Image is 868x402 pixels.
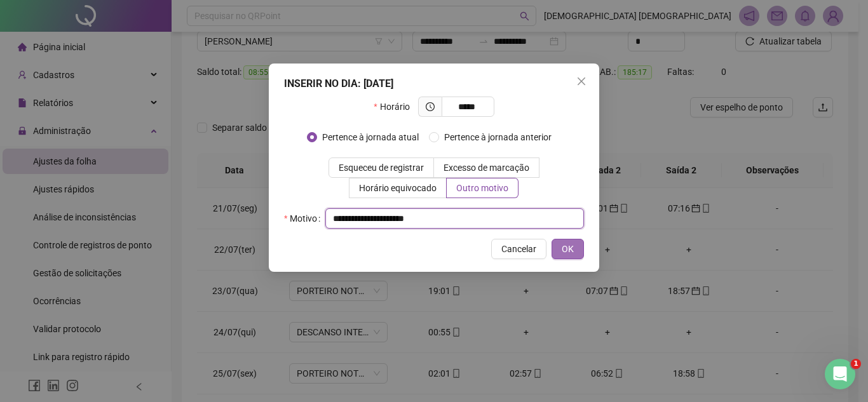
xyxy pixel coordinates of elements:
span: Excesso de marcação [444,163,529,173]
iframe: Intercom live chat [825,359,855,389]
button: OK [552,239,584,259]
span: Esqueceu de registrar [339,163,424,173]
span: Pertence à jornada atual [317,130,424,144]
span: clock-circle [426,102,435,111]
span: close [576,76,587,86]
button: Cancelar [491,239,546,259]
span: Cancelar [501,242,536,256]
span: 1 [851,359,861,369]
div: INSERIR NO DIA : [DATE] [284,76,584,91]
span: OK [562,242,574,256]
span: Outro motivo [456,183,508,193]
span: Pertence à jornada anterior [439,130,557,144]
label: Horário [374,97,417,117]
span: Horário equivocado [359,183,437,193]
button: Close [571,71,592,91]
label: Motivo [284,208,325,229]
